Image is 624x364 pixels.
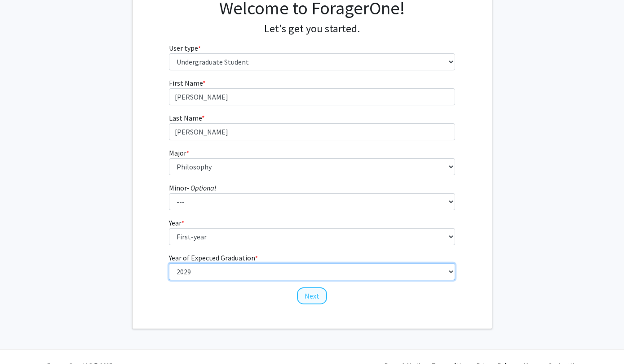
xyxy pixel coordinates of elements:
label: Minor [169,182,216,193]
span: Last Name [169,113,202,122]
button: Next [297,287,327,304]
iframe: Chat [7,324,38,357]
label: Major [169,147,189,158]
span: First Name [169,78,203,87]
h4: Let's get you started. [169,22,455,35]
i: - Optional [187,183,216,192]
label: User type [169,43,201,53]
label: Year [169,217,184,228]
label: Year of Expected Graduation [169,252,258,263]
